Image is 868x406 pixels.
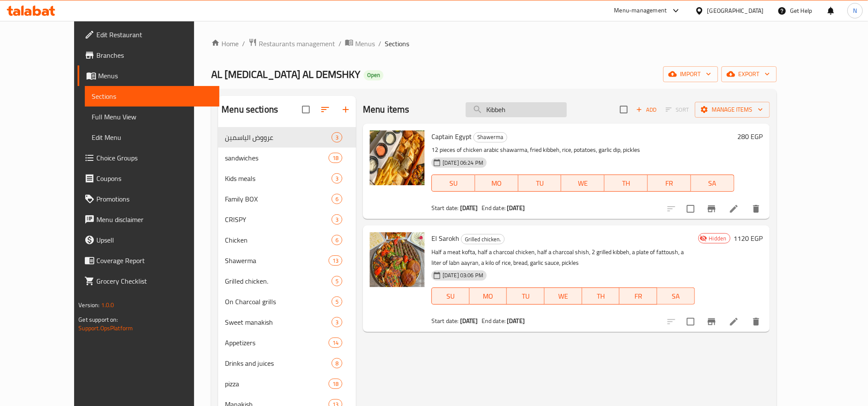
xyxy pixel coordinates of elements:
[682,200,700,218] span: Select to update
[78,148,219,168] a: Choice Groups
[96,173,212,184] span: Coupons
[332,235,342,245] div: items
[96,153,212,163] span: Choice Groups
[98,71,212,81] span: Menus
[85,107,219,127] a: Full Menu View
[218,189,356,209] div: Family BOX6
[332,175,342,183] span: 3
[225,296,332,307] div: On Charcoal grills
[225,173,332,184] span: Kids meals
[370,232,425,287] img: El Sarokh
[466,102,567,117] input: search
[853,6,857,15] span: N
[315,99,335,120] span: Sort sections
[364,70,383,80] div: Open
[329,154,342,162] span: 18
[586,290,617,302] span: TH
[329,255,342,266] div: items
[561,175,605,192] button: WE
[746,199,766,219] button: delete
[225,317,332,327] span: Sweet manakish
[225,235,332,245] div: Chicken
[661,290,691,302] span: SA
[582,287,620,305] button: TH
[729,204,739,214] a: Edit menu item
[694,177,731,190] span: SA
[78,45,219,65] a: Branches
[329,379,342,389] div: items
[78,24,219,45] a: Edit Restaurant
[92,112,212,122] span: Full Menu View
[370,130,425,185] img: Captain Egypt
[218,312,356,332] div: Sweet manakish3
[221,103,278,116] h2: Menu sections
[431,175,475,192] button: SU
[431,287,470,305] button: SU
[218,209,356,230] div: CRISPY3
[706,234,730,243] span: Hidden
[707,6,764,15] div: [GEOGRAPHIC_DATA]
[721,66,777,82] button: export
[695,102,770,118] button: Manage items
[633,103,660,116] span: Add item
[431,315,459,326] span: Start date:
[329,380,342,388] span: 18
[332,133,342,142] span: 3
[461,234,505,244] div: Grilled chicken.
[78,314,118,325] span: Get support on:
[92,91,212,101] span: Sections
[431,247,695,268] p: Half a meat kofta, half a charcoal chicken, half a charcoal shish, 2 grilled kibbeh, a plate of f...
[691,175,734,192] button: SA
[78,230,219,250] a: Upsell
[355,39,375,49] span: Menus
[431,202,459,213] span: Start date:
[439,159,487,167] span: [DATE] 06:24 PM
[670,69,711,80] span: import
[225,338,329,348] span: Appetizers
[479,177,515,190] span: MO
[78,299,99,311] span: Version:
[364,71,383,79] span: Open
[225,194,332,204] span: Family BOX
[96,50,212,60] span: Branches
[225,255,329,266] span: Shawerma
[211,38,776,49] nav: breadcrumb
[96,255,212,266] span: Coverage Report
[218,148,356,168] div: sandwiches18
[78,209,219,230] a: Menu disclaimer
[96,30,212,40] span: Edit Restaurant
[211,39,239,49] a: Home
[332,195,342,203] span: 6
[225,358,332,368] span: Drinks and juices
[225,214,332,225] span: CRISPY
[738,130,763,142] h6: 280 EGP
[475,175,518,192] button: MO
[701,199,722,219] button: Branch-specific-item
[78,271,219,291] a: Grocery Checklist
[439,271,487,279] span: [DATE] 03:06 PM
[608,177,644,190] span: TH
[225,153,329,163] span: sandwiches
[378,39,381,49] li: /
[218,353,356,373] div: Drinks and juices8
[615,101,633,119] span: Select section
[96,276,212,286] span: Grocery Checklist
[473,290,504,302] span: MO
[648,175,691,192] button: FR
[218,373,356,394] div: pizza18
[225,276,332,286] span: Grilled chicken.
[211,65,360,84] span: AL [MEDICAL_DATA] AL DEMSHKY
[218,332,356,353] div: Appetizers14
[218,127,356,148] div: عرووض الياسمين3
[729,317,739,327] a: Edit menu item
[225,132,332,142] span: عرووض الياسمين
[338,39,341,49] li: /
[242,39,245,49] li: /
[435,290,466,302] span: SU
[218,291,356,312] div: On Charcoal grills5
